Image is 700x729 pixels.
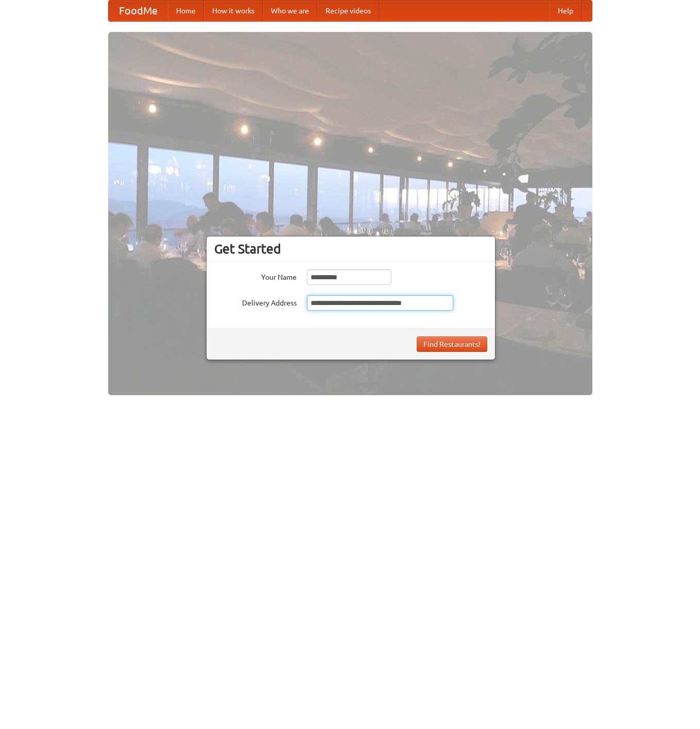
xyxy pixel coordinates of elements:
a: Who we are [263,1,317,21]
a: How it works [204,1,263,21]
a: Help [550,1,582,21]
a: FoodMe [109,1,168,21]
a: Home [168,1,204,21]
label: Delivery Address [214,295,297,308]
button: Find Restaurants! [417,336,487,352]
h3: Get Started [214,241,487,257]
a: Recipe videos [317,1,379,21]
label: Your Name [214,269,297,282]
